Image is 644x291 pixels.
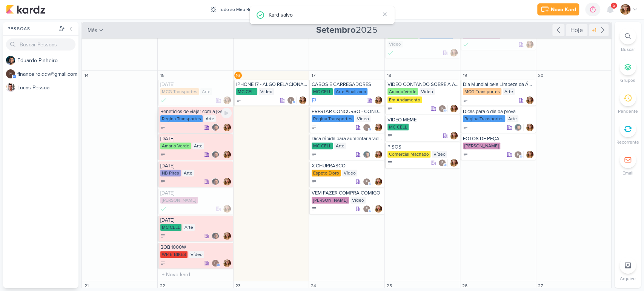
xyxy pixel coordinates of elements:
[312,115,354,122] div: Regina Transportes
[312,97,316,103] div: Em Andamento
[223,151,231,158] div: Responsável: Thaís Leite
[160,109,231,115] div: Benefícios de viajar com a Regina
[420,88,435,95] div: Vídeo
[223,232,231,240] img: Thaís Leite
[182,170,194,176] div: Arte
[310,72,317,79] div: 17
[334,142,346,149] div: Arte
[363,178,370,185] div: financeiro.dqv@gmail.com
[620,275,636,282] p: Arquivo
[375,96,382,104] img: Thaís Leite
[158,282,166,289] div: 22
[6,56,15,65] img: Eduardo Pinheiro
[537,72,544,79] div: 20
[236,98,241,103] div: A Fazer
[526,41,533,48] img: Thaís Leite
[461,282,469,289] div: 26
[160,197,198,204] div: [PERSON_NAME]
[269,11,380,19] div: Kard salvo
[212,124,219,131] img: Eduardo Pinheiro
[366,126,367,130] p: f
[212,151,219,158] img: Eduardo Pinheiro
[212,151,221,158] div: Colaboradores: Eduardo Pinheiro
[363,151,372,158] div: Colaboradores: Eduardo Pinheiro
[463,142,500,149] div: [PERSON_NAME]
[9,72,12,76] p: f
[387,81,458,87] div: VIDEO CONTANDO SOBRE A AVO
[312,88,333,95] div: MC CELL
[312,206,317,211] div: A Fazer
[387,88,418,95] div: Amar o Verde
[526,151,533,158] div: Responsável: Thaís Leite
[386,72,393,79] div: 18
[223,232,231,240] div: Responsável: Thaís Leite
[236,81,307,87] div: IPHONE 17 - ALGO RELACIONADO
[223,151,231,158] img: Thaís Leite
[387,124,409,130] div: MC CELL
[236,88,257,95] div: MC CELL
[387,151,430,158] div: Comercial Machado
[514,151,524,158] div: Colaboradores: financeiro.dqv@gmail.com
[514,151,522,158] div: financeiro.dqv@gmail.com
[212,232,219,240] img: Eduardo Pinheiro
[316,24,377,36] span: 2025
[621,46,635,53] p: Buscar
[212,124,221,131] div: Colaboradores: Eduardo Pinheiro
[312,190,383,196] div: VEM FAZER COMPRA COMIGO
[363,124,372,131] div: Colaboradores: financeiro.dqv@gmail.com
[312,170,341,176] div: Espeto D'oro
[355,115,370,122] div: Vídeo
[386,282,393,289] div: 25
[312,109,383,115] div: PRESTAR CONCURSO - CONDUÇÃO PARA IR
[461,72,469,79] div: 19
[204,115,216,122] div: Arte
[463,98,468,103] div: A Fazer
[212,259,219,267] div: financeiro.dqv@gmail.com
[590,26,598,34] div: +1
[342,170,357,176] div: Vídeo
[312,136,383,142] div: Dica rápida para aumentar a vida útil da bateria.
[160,125,166,130] div: A Fazer
[620,77,635,84] p: Grupos
[160,115,203,122] div: Regina Transportes
[438,105,448,112] div: Colaboradores: financeiro.dqv@gmail.com
[234,72,242,79] div: 16
[17,57,78,64] div: E d u a r d o P i n h e i r o
[387,96,422,103] div: Em Andamento
[159,270,231,279] input: + Novo kard
[158,72,166,79] div: 15
[350,197,366,204] div: Vídeo
[312,163,383,169] div: X-CHURRASCO
[363,205,370,213] div: financeiro.dqv@gmail.com
[214,262,216,265] p: f
[299,96,306,104] div: Responsável: Thaís Leite
[310,282,317,289] div: 24
[463,136,534,142] div: FOTOS DE PEÇA
[160,142,191,149] div: Amar o Verde
[160,244,231,250] div: BOB 1000W
[387,160,393,165] div: A Fazer
[223,178,231,185] img: Thaís Leite
[450,105,458,112] img: Thaís Leite
[160,81,231,87] div: Dia do Cliente
[438,105,446,112] div: financeiro.dqv@gmail.com
[259,88,274,95] div: Vídeo
[463,125,468,130] div: A Fazer
[463,88,501,95] div: MCG Transportes
[526,124,533,131] div: Responsável: Thaís Leite
[363,205,372,213] div: Colaboradores: financeiro.dqv@gmail.com
[312,197,349,204] div: [PERSON_NAME]
[387,117,458,123] div: VIDEO MEME
[17,70,78,78] div: f i n a n c e i r o . d q v @ g m a i l . c o m
[387,144,458,150] div: PISOS
[387,106,393,111] div: A Fazer
[299,96,306,104] img: Thaís Leite
[450,159,458,167] div: Responsável: Thaís Leite
[160,224,181,231] div: MC CELL
[551,6,576,14] div: Novo Kard
[212,178,221,185] div: Colaboradores: Eduardo Pinheiro
[387,49,393,57] div: Finalizado
[160,205,166,213] div: Finalizado
[6,25,57,32] div: Pessoas
[375,124,382,131] div: Responsável: Thaís Leite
